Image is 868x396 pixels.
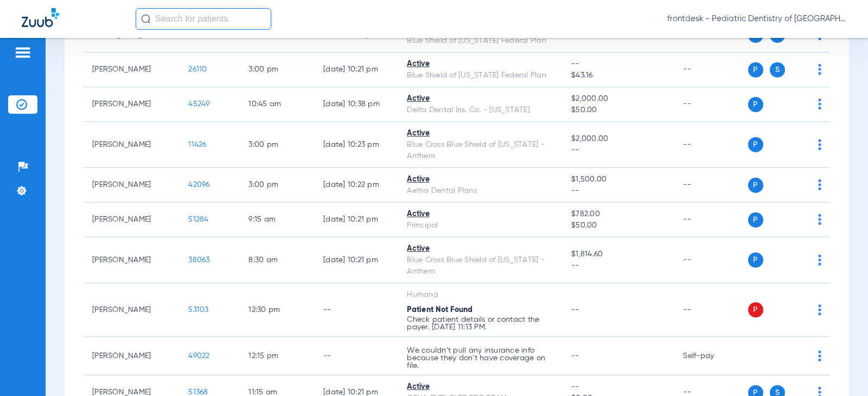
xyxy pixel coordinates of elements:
p: Check patient details or contact the payer. [DATE] 11:13 PM. [407,316,554,331]
span: -- [571,59,666,70]
td: 3:00 PM [240,168,315,203]
td: [PERSON_NAME] [84,283,180,337]
td: -- [674,168,748,203]
td: -- [674,87,748,122]
td: [PERSON_NAME] [84,237,180,283]
td: [DATE] 10:21 PM [315,203,398,237]
div: Humana [407,289,554,301]
td: -- [674,283,748,337]
div: Active [407,209,554,220]
span: -- [571,352,579,360]
span: $43.16 [571,70,666,81]
td: 12:15 PM [240,337,315,375]
div: Active [407,128,554,139]
span: $50.00 [571,220,666,231]
span: P [748,302,763,317]
span: 38063 [188,256,209,264]
span: 26110 [188,66,207,73]
td: -- [674,203,748,237]
span: 49022 [188,352,209,360]
td: [PERSON_NAME] [84,122,180,168]
span: $782.00 [571,209,666,220]
td: -- [674,122,748,168]
input: Search for patients [136,8,271,30]
span: $1,814.60 [571,249,666,260]
span: P [748,62,763,77]
div: Blue Shield of [US_STATE] Federal Plan [407,35,554,47]
img: group-dot-blue.svg [818,179,821,190]
td: -- [674,237,748,283]
div: Aetna Dental Plans [407,185,554,197]
td: 9:15 AM [240,203,315,237]
div: Active [407,243,554,255]
td: 10:45 AM [240,87,315,122]
span: 53103 [188,306,208,314]
span: -- [571,185,666,197]
td: [PERSON_NAME] [84,168,180,203]
span: P [748,212,763,228]
div: Blue Shield of [US_STATE] Federal Plan [407,70,554,81]
span: -- [571,381,666,393]
img: Search Icon [141,14,151,24]
td: 3:00 PM [240,122,315,168]
img: group-dot-blue.svg [818,214,821,225]
div: Blue Cross Blue Shield of [US_STATE] - Anthem [407,139,554,162]
div: Delta Dental Ins. Co. - [US_STATE] [407,105,554,116]
span: 45249 [188,100,209,108]
span: frontdesk - Pediatric Dentistry of [GEOGRAPHIC_DATA][US_STATE] (WR) [667,14,846,24]
td: [PERSON_NAME] [84,337,180,375]
td: 3:00 PM [240,53,315,87]
span: Patient Not Found [407,306,473,314]
div: Blue Cross Blue Shield of [US_STATE] - Anthem [407,255,554,277]
span: $2,000.00 [571,93,666,105]
span: 42096 [188,181,209,189]
span: -- [571,145,666,156]
img: group-dot-blue.svg [818,255,821,265]
span: P [748,178,763,193]
div: Active [407,381,554,393]
div: Principal [407,220,554,231]
span: $50.00 [571,105,666,116]
td: [DATE] 10:23 PM [315,122,398,168]
span: -- [571,260,666,271]
span: -- [571,306,579,314]
img: Zuub Logo [22,8,59,27]
span: $2,000.00 [571,133,666,145]
td: [PERSON_NAME] [84,87,180,122]
span: P [748,137,763,152]
img: group-dot-blue.svg [818,99,821,109]
iframe: Chat Widget [814,344,868,396]
span: $1,500.00 [571,174,666,185]
p: We couldn’t pull any insurance info because they don’t have coverage on file. [407,347,554,369]
td: Self-pay [674,337,748,375]
span: P [748,252,763,268]
td: [PERSON_NAME] [84,203,180,237]
td: [DATE] 10:21 PM [315,53,398,87]
span: 51368 [188,388,208,396]
div: Active [407,174,554,185]
div: Active [407,93,554,105]
td: [DATE] 10:38 PM [315,87,398,122]
span: 51284 [188,216,208,223]
td: 8:30 AM [240,237,315,283]
img: group-dot-blue.svg [818,139,821,150]
td: [PERSON_NAME] [84,53,180,87]
span: S [770,62,785,77]
img: hamburger-icon [14,46,31,59]
span: P [748,97,763,112]
td: -- [315,283,398,337]
span: 11426 [188,141,206,148]
img: group-dot-blue.svg [818,304,821,315]
img: group-dot-blue.svg [818,64,821,75]
td: 12:30 PM [240,283,315,337]
td: -- [315,337,398,375]
td: -- [674,53,748,87]
div: Active [407,59,554,70]
td: [DATE] 10:21 PM [315,237,398,283]
td: [DATE] 10:22 PM [315,168,398,203]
